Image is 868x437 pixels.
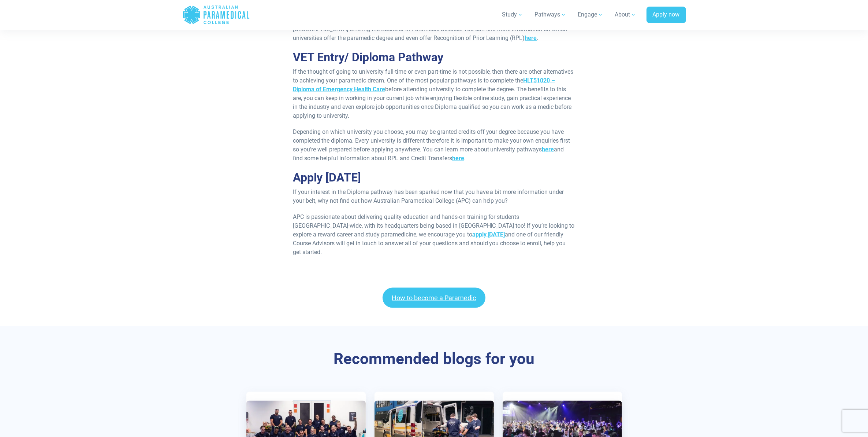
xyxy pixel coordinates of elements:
p: If your interest in the Diploma pathway has been sparked now that you have a bit more information... [293,188,575,205]
p: If the thought of going to university full-time or even part-time is not possible, then there are... [293,67,575,120]
a: apply [DATE] [472,231,505,238]
a: Australian Paramedical College [182,3,250,27]
a: How to become a Paramedic [383,288,486,308]
a: About [611,4,641,25]
h2: VET Entry/ Diploma Pathway [293,50,575,64]
a: Study [498,4,528,25]
a: Pathways [530,4,571,25]
a: here [542,146,554,153]
h2: Apply [DATE] [293,170,575,184]
p: APC is passionate about delivering quality education and hands-on training for students [GEOGRAPH... [293,213,575,257]
h3: Recommended blogs for you [220,350,648,368]
p: Depending on which university you choose, you may be granted credits off your degree because you ... [293,128,575,163]
a: Apply now [647,7,686,23]
a: here [525,34,537,41]
a: Engage [574,4,608,25]
a: here [452,155,464,162]
a: HLT51020 – Diploma of Emergency Health Care [293,77,555,93]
